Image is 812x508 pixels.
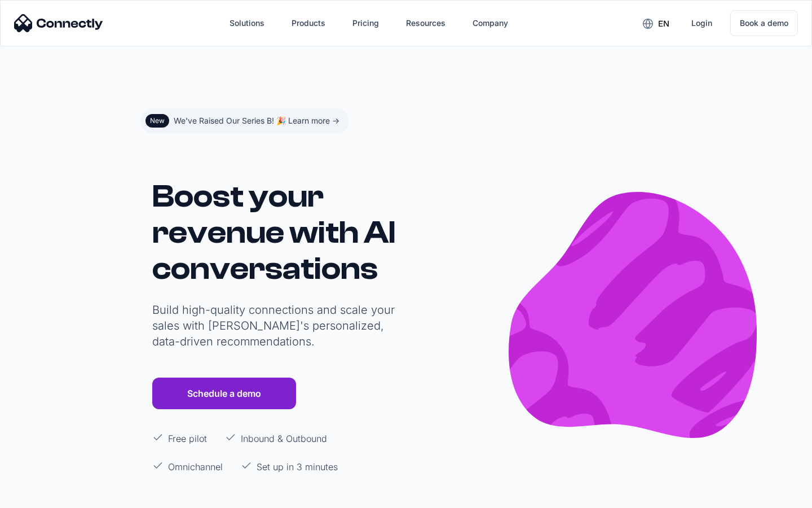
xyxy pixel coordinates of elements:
[11,487,68,504] aside: Language selected: English
[168,460,223,474] p: Omnichannel
[257,460,338,474] p: Set up in 3 minutes
[14,14,103,32] img: Connectly Logo
[152,178,400,287] h1: Boost your revenue with AI conversations
[230,15,264,31] div: Solutions
[682,10,721,37] a: Login
[141,108,348,133] a: NewWe've Raised Our Series B! 🎉 Learn more ->
[658,16,669,32] div: en
[343,10,388,37] a: Pricing
[174,113,339,129] div: We've Raised Our Series B! 🎉 Learn more ->
[23,488,68,504] ul: Language list
[473,15,508,31] div: Company
[292,15,325,31] div: Products
[730,10,798,36] a: Book a demo
[152,302,400,349] p: Build high-quality connections and scale your sales with [PERSON_NAME]'s personalized, data-drive...
[352,15,379,31] div: Pricing
[691,15,712,31] div: Login
[152,378,296,409] a: Schedule a demo
[241,432,327,445] p: Inbound & Outbound
[150,116,165,125] div: New
[406,15,445,31] div: Resources
[168,432,207,445] p: Free pilot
